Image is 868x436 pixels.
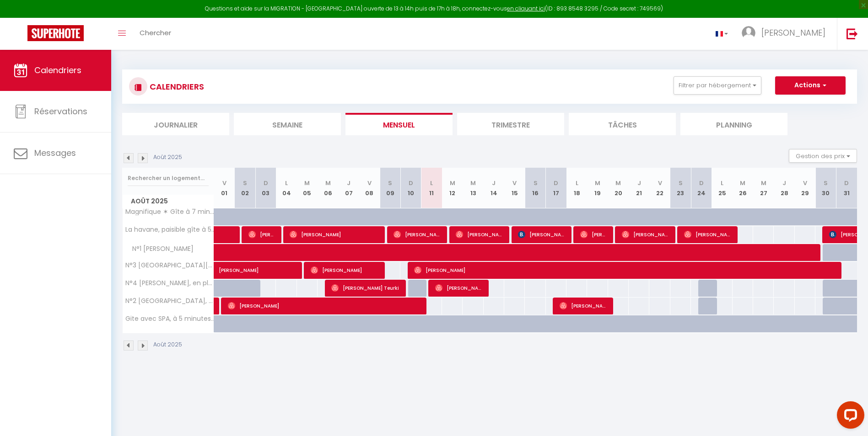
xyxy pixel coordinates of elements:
[228,297,420,314] span: [PERSON_NAME]
[658,179,662,187] abbr: V
[27,25,84,41] img: Super Booking
[219,257,303,274] span: [PERSON_NAME]
[637,179,641,187] abbr: J
[670,168,691,208] th: 23
[674,76,761,95] button: Filtrer par hébergement
[512,179,517,187] abbr: V
[457,113,564,135] li: Trimestre
[587,168,608,208] th: 19
[691,168,712,208] th: 24
[470,179,476,187] abbr: M
[34,106,87,117] span: Réservations
[629,168,649,208] th: 21
[124,208,216,215] span: Magnifique ✶ Gîte à 7 minutes du Futuroscope ✶
[153,340,182,349] p: Août 2025
[699,179,704,187] abbr: D
[735,18,837,50] a: ... [PERSON_NAME]
[525,168,545,208] th: 16
[830,398,868,436] iframe: LiveChat chat widget
[680,113,787,135] li: Planning
[276,168,297,208] th: 04
[789,149,857,163] button: Gestion des prix
[622,226,670,243] span: [PERSON_NAME]
[846,28,858,39] img: logout
[782,179,786,187] abbr: J
[264,179,268,187] abbr: D
[394,226,442,243] span: [PERSON_NAME]
[534,179,538,187] abbr: S
[608,168,629,208] th: 20
[243,179,247,187] abbr: S
[414,261,833,279] span: [PERSON_NAME]
[554,179,558,187] abbr: D
[456,226,504,243] span: [PERSON_NAME]
[775,76,846,95] button: Actions
[153,153,182,162] p: Août 2025
[442,168,463,208] th: 12
[388,179,392,187] abbr: S
[844,179,849,187] abbr: D
[507,5,545,12] a: en cliquant ici
[124,298,216,304] span: N°2 [GEOGRAPHIC_DATA], studio en plein centre + WIFI
[580,226,608,243] span: [PERSON_NAME]
[123,195,214,208] span: Août 2025
[124,262,216,269] span: N°3 [GEOGRAPHIC_DATA][US_STATE] en plein centre
[255,168,276,208] th: 03
[615,179,621,187] abbr: M
[836,168,857,208] th: 31
[595,179,600,187] abbr: M
[450,179,455,187] abbr: M
[815,168,836,208] th: 30
[128,170,209,186] input: Rechercher un logement...
[740,179,745,187] abbr: M
[285,179,288,187] abbr: L
[124,280,216,287] span: N°4 [PERSON_NAME], en plein centre
[560,297,608,314] span: [PERSON_NAME]
[290,226,379,243] span: [PERSON_NAME]
[318,168,338,208] th: 06
[824,179,828,187] abbr: S
[484,168,504,208] th: 14
[133,18,178,50] a: Chercher
[795,168,815,208] th: 29
[248,226,276,243] span: [PERSON_NAME]
[34,147,76,159] span: Messages
[124,315,216,322] span: Gite avec SPA, à 5 minutes du Futuroscope
[774,168,794,208] th: 28
[304,179,310,187] abbr: M
[124,244,196,254] span: N°1 [PERSON_NAME]
[347,179,350,187] abbr: J
[684,226,732,243] span: [PERSON_NAME]
[649,168,670,208] th: 22
[761,179,766,187] abbr: M
[430,179,433,187] abbr: L
[435,279,483,297] span: [PERSON_NAME]
[380,168,400,208] th: 09
[492,179,496,187] abbr: J
[569,113,676,135] li: Tâches
[576,179,578,187] abbr: L
[679,179,683,187] abbr: S
[803,179,807,187] abbr: V
[463,168,483,208] th: 13
[518,226,566,243] span: [PERSON_NAME]
[712,168,732,208] th: 25
[214,168,235,208] th: 01
[214,262,235,279] a: [PERSON_NAME]
[742,26,755,40] img: ...
[504,168,525,208] th: 15
[566,168,587,208] th: 18
[721,179,723,187] abbr: L
[400,168,421,208] th: 10
[338,168,359,208] th: 07
[753,168,774,208] th: 27
[421,168,442,208] th: 11
[733,168,753,208] th: 26
[222,179,226,187] abbr: V
[761,27,825,38] span: [PERSON_NAME]
[147,76,204,97] h3: CALENDRIERS
[359,168,380,208] th: 08
[546,168,566,208] th: 17
[311,261,379,279] span: [PERSON_NAME]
